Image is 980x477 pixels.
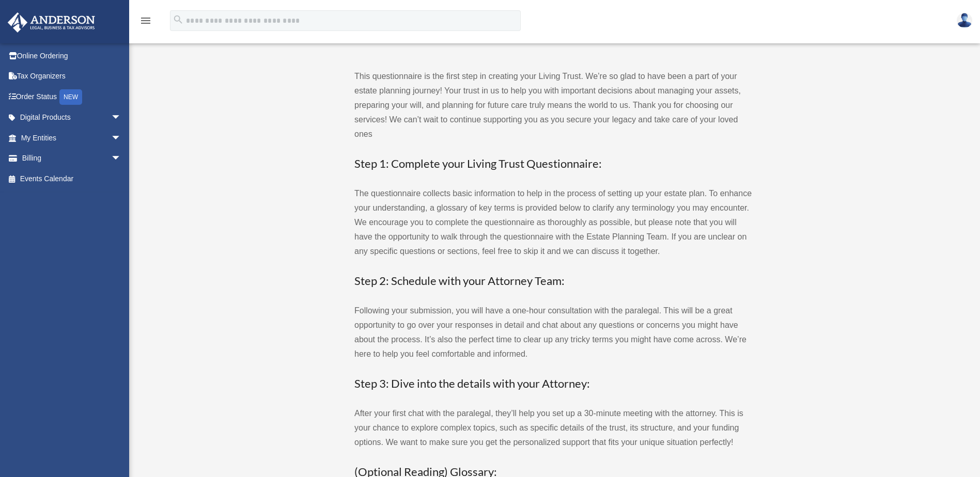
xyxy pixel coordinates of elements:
[7,128,137,148] a: My Entitiesarrow_drop_down
[354,156,752,172] h3: Step 1: Complete your Living Trust Questionnaire:
[59,89,82,105] div: NEW
[7,45,137,66] a: Online Ordering
[354,273,752,289] h3: Step 2: Schedule with your Attorney Team:
[7,66,137,87] a: Tax Organizers
[354,376,752,392] h3: Step 3: Dive into the details with your Attorney:
[111,148,132,169] span: arrow_drop_down
[354,406,752,450] p: After your first chat with the paralegal, they’ll help you set up a 30-minute meeting with the at...
[111,128,132,149] span: arrow_drop_down
[7,168,137,189] a: Events Calendar
[139,14,152,27] i: menu
[354,304,752,361] p: Following your submission, you will have a one-hour consultation with the paralegal. This will be...
[7,86,137,107] a: Order StatusNEW
[5,12,98,33] img: Anderson Advisors Platinum Portal
[7,148,137,169] a: Billingarrow_drop_down
[354,69,752,141] p: This questionnaire is the first step in creating your Living Trust. We’re so glad to have been a ...
[7,107,137,128] a: Digital Productsarrow_drop_down
[957,13,972,28] img: User Pic
[139,18,152,27] a: menu
[111,107,132,129] span: arrow_drop_down
[173,14,184,25] i: search
[354,186,752,259] p: The questionnaire collects basic information to help in the process of setting up your estate pla...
